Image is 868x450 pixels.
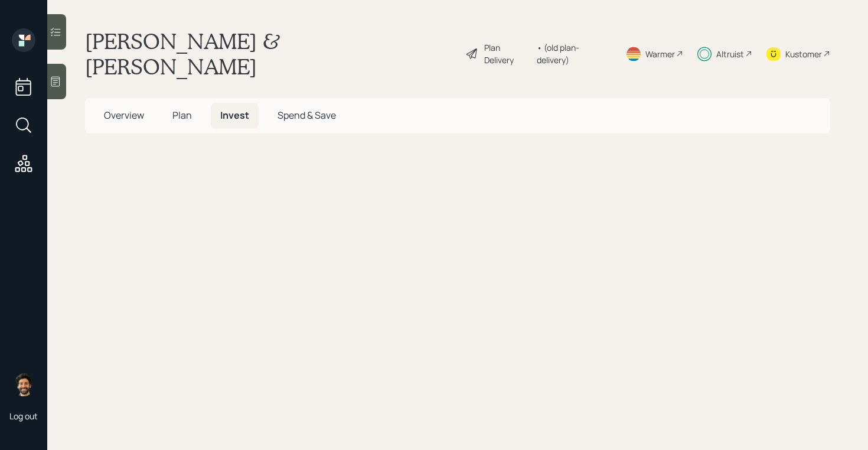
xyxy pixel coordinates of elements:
[220,109,249,122] span: Invest
[716,48,744,60] div: Altruist
[172,109,192,122] span: Plan
[85,28,456,79] h1: [PERSON_NAME] & [PERSON_NAME]
[104,109,144,122] span: Overview
[278,109,336,122] span: Spend & Save
[537,41,611,66] div: • (old plan-delivery)
[645,48,675,60] div: Warmer
[9,410,38,422] div: Log out
[785,48,822,60] div: Kustomer
[484,41,531,66] div: Plan Delivery
[12,373,35,396] img: eric-schwartz-headshot.png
